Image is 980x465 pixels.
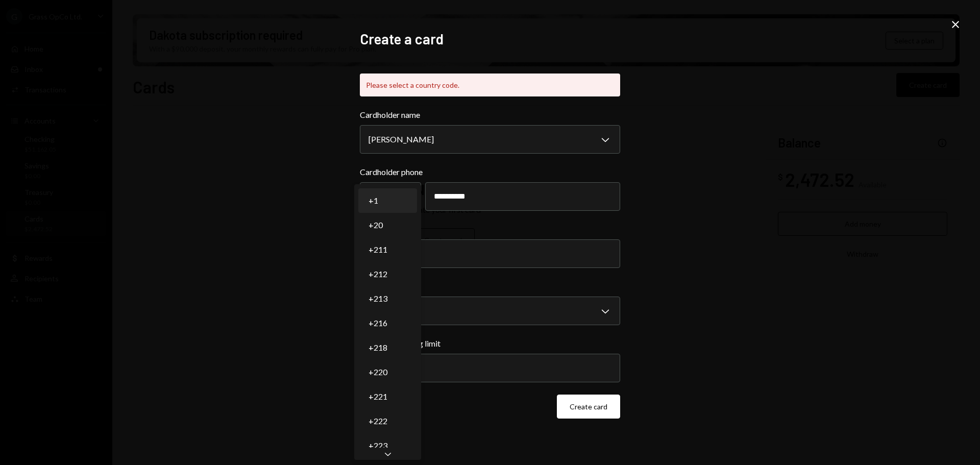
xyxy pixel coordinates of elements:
[369,292,387,305] span: +213
[369,194,378,207] span: +1
[369,341,387,354] span: +218
[360,74,620,96] div: Please select a country code.
[360,337,620,350] label: Monthly spending limit
[360,297,620,325] button: Limit type
[557,395,620,419] button: Create card
[369,268,387,280] span: +212
[369,390,387,403] span: +221
[369,366,387,378] span: +220
[369,317,387,329] span: +216
[369,439,387,452] span: +223
[360,166,620,178] label: Cardholder phone
[360,29,620,49] h2: Create a card
[360,125,620,154] button: Cardholder name
[360,280,620,292] label: Limit type
[369,243,387,256] span: +211
[360,223,620,235] label: Card nickname
[360,109,620,121] label: Cardholder name
[369,415,387,427] span: +222
[369,219,383,231] span: +20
